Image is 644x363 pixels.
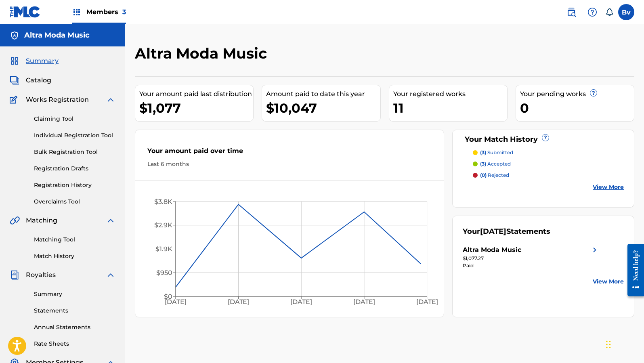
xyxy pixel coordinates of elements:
[34,323,115,332] a: Annual Statements
[34,164,115,173] a: Registration Drafts
[10,31,19,40] img: Accounts
[106,95,115,105] img: expand
[10,56,59,66] a: SummarySummary
[463,134,624,145] div: Your Match History
[473,160,624,168] a: (3) accepted
[34,252,115,260] a: Match History
[147,160,432,168] div: Last 6 months
[34,340,115,348] a: Rate Sheets
[480,161,486,167] span: (3)
[480,172,487,178] span: (0)
[590,90,597,96] span: ?
[139,89,253,99] div: Your amount paid last distribution
[154,222,172,229] tspan: $2.9K
[122,8,126,16] span: 3
[155,245,172,253] tspan: $1.9K
[566,7,576,17] img: search
[463,245,521,255] div: Altra Moda Music
[26,76,51,85] span: Catalog
[139,99,253,117] div: $1,077
[10,6,41,18] img: MLC Logo
[291,298,313,306] tspan: [DATE]
[473,172,624,179] a: (0) rejected
[480,160,511,168] p: accepted
[393,99,507,117] div: 11
[266,99,380,117] div: $10,047
[106,270,115,280] img: expand
[10,56,19,66] img: Summary
[34,306,115,315] a: Statements
[10,216,20,225] img: Matching
[34,197,115,206] a: Overclaims Tool
[606,332,611,357] div: Slepen
[463,245,600,269] a: Altra Moda Musicright chevron icon$1,077.27Paid
[10,76,51,85] a: CatalogCatalog
[621,237,644,304] iframe: Resource Center
[354,298,375,306] tspan: [DATE]
[34,290,115,298] a: Summary
[520,89,634,99] div: Your pending works
[106,216,115,225] img: expand
[584,4,600,20] div: Help
[26,56,59,66] span: Summary
[463,255,600,262] div: $1,077.27
[34,235,115,244] a: Matching Tool
[72,7,82,17] img: Top Rightsholders
[480,172,509,179] p: rejected
[393,89,507,99] div: Your registered works
[520,99,634,117] div: 0
[10,76,19,85] img: Catalog
[463,226,550,237] div: Your Statements
[593,277,624,286] a: View More
[34,131,115,140] a: Individual Registration Tool
[156,269,172,277] tspan: $950
[34,181,115,189] a: Registration History
[593,183,624,191] a: View More
[26,95,89,105] span: Works Registration
[604,324,644,363] div: Chatwidget
[480,227,506,236] span: [DATE]
[542,134,549,141] span: ?
[605,8,613,16] div: Notifications
[34,115,115,123] a: Claiming Tool
[587,7,597,17] img: help
[417,298,438,306] tspan: [DATE]
[147,146,432,160] div: Your amount paid over time
[228,298,250,306] tspan: [DATE]
[266,89,380,99] div: Amount paid to date this year
[164,293,172,300] tspan: $0
[34,148,115,156] a: Bulk Registration Tool
[154,198,172,206] tspan: $3.8K
[26,216,57,225] span: Matching
[10,95,20,105] img: Works Registration
[26,270,56,280] span: Royalties
[24,31,90,40] h5: Altra Moda Music
[590,245,600,255] img: right chevron icon
[86,7,126,17] span: Members
[463,262,600,269] div: Paid
[10,270,19,280] img: Royalties
[135,44,271,63] h2: Altra Moda Music
[473,149,624,156] a: (3) submitted
[480,149,486,155] span: (3)
[563,4,579,20] a: Public Search
[480,149,513,156] p: submitted
[165,298,187,306] tspan: [DATE]
[604,324,644,363] iframe: Chat Widget
[618,4,634,20] div: User Menu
